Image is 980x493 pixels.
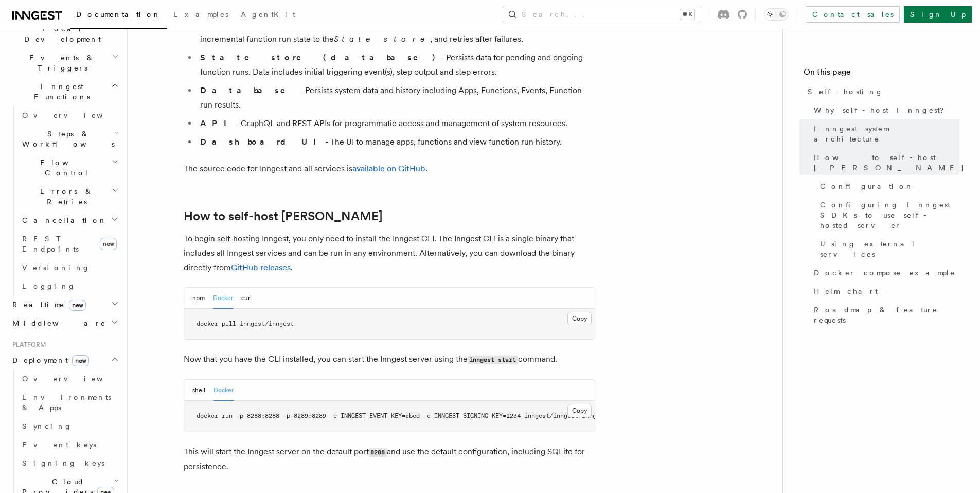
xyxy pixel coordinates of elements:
button: Middleware [8,314,121,332]
li: - GraphQL and REST APIs for programmatic access and management of system resources. [197,116,595,131]
a: Using external services [816,235,959,263]
span: Why self-host Inngest? [814,105,951,115]
a: Contact sales [806,6,900,23]
p: To begin self-hosting Inngest, you only need to install the Inngest CLI. The Inngest CLI is a sin... [184,232,595,275]
strong: Database [200,85,300,95]
div: Inngest Functions [8,106,121,295]
kbd: ⌘K [680,9,694,20]
button: Copy [567,404,592,417]
p: This will start the Inngest server on the default port and use the default configuration, includi... [184,445,595,474]
button: Cancellation [18,211,121,230]
span: Configuring Inngest SDKs to use self-hosted server [820,200,959,231]
button: shell [192,380,205,401]
span: Middleware [8,318,106,328]
a: Event keys [18,435,121,454]
span: Syncing [22,422,72,430]
span: Inngest system architecture [814,124,959,144]
span: Configuration [820,181,914,191]
a: Configuration [816,177,959,196]
li: - Persists data for pending and ongoing function runs. Data includes initial triggering event(s),... [197,50,595,79]
span: Signing keys [22,459,104,467]
span: Errors & Retries [18,186,112,207]
a: Configuring Inngest SDKs to use self-hosted server [816,196,959,235]
span: Event keys [22,441,96,449]
span: Flow Control [18,157,112,178]
li: - Persists system data and history including Apps, Functions, Events, Function run results. [197,83,595,112]
span: Logging [22,282,76,290]
a: Docker compose example [810,263,959,282]
a: Sign Up [904,6,972,23]
strong: Dashboard UI [200,137,325,147]
a: available on GitHub [352,164,425,173]
a: How to self-host [PERSON_NAME] [810,148,959,177]
span: REST Endpoints [22,235,79,253]
a: Syncing [18,417,121,435]
span: AgentKit [241,10,295,19]
button: Search...⌘K [503,6,701,23]
button: curl [241,288,252,309]
span: Overview [22,111,128,119]
a: Inngest system architecture [810,119,959,148]
p: Now that you have the CLI installed, you can start the Inngest server using the command. [184,352,595,367]
span: Realtime [8,300,86,310]
span: Platform [8,341,46,349]
span: new [100,238,117,250]
span: Docker compose example [814,268,955,278]
a: Overview [18,106,121,125]
button: Inngest Functions [8,77,121,106]
span: Roadmap & feature requests [814,305,959,325]
a: Examples [167,3,235,28]
a: GitHub releases [231,262,291,272]
span: Self-hosting [808,86,883,97]
button: Toggle dark mode [764,8,789,21]
p: The source code for Inngest and all services is . [184,162,595,176]
a: Roadmap & feature requests [810,301,959,329]
li: - The UI to manage apps, functions and view function run history. [197,135,595,149]
span: Overview [22,375,128,383]
li: - Responsible for executing functions, from initial execution, step execution, writing incrementa... [197,17,595,46]
span: Environments & Apps [22,393,111,412]
span: Local Development [8,24,112,44]
button: npm [192,288,205,309]
a: Logging [18,277,121,295]
a: Documentation [70,3,167,29]
strong: State store (database) [200,52,441,62]
button: Flow Control [18,153,121,182]
span: Documentation [76,10,161,19]
span: Versioning [22,263,90,272]
span: Using external services [820,239,959,259]
em: State store [334,34,430,44]
a: Signing keys [18,454,121,472]
code: 8288 [369,448,387,457]
a: Helm chart [810,282,959,301]
span: Helm chart [814,286,878,296]
a: Overview [18,369,121,388]
h4: On this page [804,66,959,82]
a: Versioning [18,258,121,277]
button: Events & Triggers [8,48,121,77]
a: REST Endpointsnew [18,230,121,258]
a: AgentKit [235,3,301,28]
button: Steps & Workflows [18,125,121,153]
button: Errors & Retries [18,182,121,211]
span: Deployment [8,355,89,365]
a: How to self-host [PERSON_NAME] [184,209,382,223]
span: docker pull inngest/inngest [197,320,294,327]
span: Inngest Functions [8,81,111,102]
span: Cancellation [18,215,107,225]
span: new [69,300,86,311]
code: inngest start [468,356,518,364]
a: Environments & Apps [18,388,121,417]
a: Self-hosting [804,82,959,101]
strong: API [200,118,236,128]
button: Docker [213,380,234,401]
a: Why self-host Inngest? [810,101,959,119]
span: Examples [173,10,228,19]
span: Steps & Workflows [18,129,115,149]
span: How to self-host [PERSON_NAME] [814,152,965,173]
span: new [72,355,89,366]
button: Copy [567,312,592,325]
button: Local Development [8,20,121,48]
button: Realtimenew [8,295,121,314]
span: docker run -p 8288:8288 -p 8289:8289 -e INNGEST_EVENT_KEY=abcd -e INNGEST_SIGNING_KEY=1234 innges... [197,412,629,419]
